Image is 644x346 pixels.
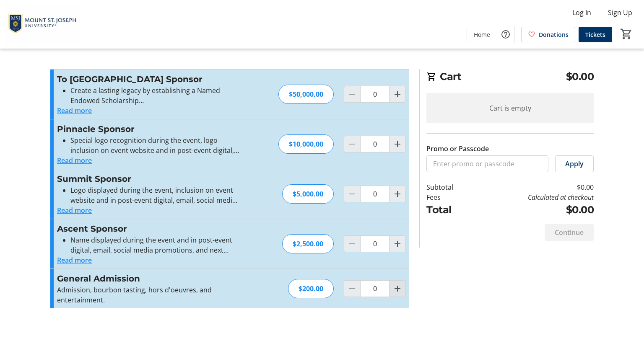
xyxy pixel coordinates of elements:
input: Enter promo or passcode [426,155,548,172]
div: $2,500.00 [282,234,334,253]
td: $0.00 [475,202,594,217]
h3: Ascent Sponsor [57,222,240,235]
li: Logo displayed during the event, inclusion on event website and in post-event digital, email, soc... [70,185,240,205]
button: Increment by one [390,186,405,202]
li: Special logo recognition during the event, logo inclusion on event website and in post-event digi... [70,135,240,155]
button: Help [497,26,514,43]
li: Name displayed during the event and in post-event digital, email, social media promotions, and ne... [70,235,240,255]
button: Sign Up [601,6,639,19]
p: Admission, bourbon tasting, hors d'oeuvres, and entertainment. [57,285,240,305]
h3: To [GEOGRAPHIC_DATA] Sponsor [57,73,240,85]
span: Donations [539,30,569,39]
input: Ascent Sponsor Quantity [360,235,390,252]
h3: Summit Sponsor [57,173,240,185]
div: $200.00 [288,279,334,298]
td: $0.00 [475,182,594,192]
span: Tickets [585,30,605,39]
div: $50,000.00 [278,85,334,104]
button: Increment by one [390,236,405,252]
input: Summit Sponsor Quantity [360,186,390,202]
span: $0.00 [566,69,594,84]
input: To New Heights Sponsor Quantity [360,86,390,103]
li: Create a lasting legacy by establishing a Named Endowed Scholarship [70,85,240,106]
td: Subtotal [426,182,475,192]
input: Pinnacle Sponsor Quantity [360,136,390,152]
button: Apply [555,155,594,172]
span: Log In [572,8,591,18]
span: Sign Up [608,8,632,18]
td: Total [426,202,475,217]
div: Cart is empty [426,93,594,123]
td: Fees [426,192,475,202]
div: $5,000.00 [282,184,334,204]
button: Increment by one [390,136,405,152]
a: Home [467,27,497,42]
button: Read more [57,155,92,165]
button: Cart [619,26,634,41]
span: Home [474,30,490,39]
button: Read more [57,255,92,265]
input: General Admission Quantity [360,280,390,297]
td: Calculated at checkout [475,192,594,202]
button: Increment by one [390,281,405,297]
h2: Cart [426,69,594,86]
h3: Pinnacle Sponsor [57,123,240,135]
img: Mount St. Joseph University's Logo [5,3,80,45]
div: $10,000.00 [278,134,334,154]
a: Donations [521,27,575,42]
span: Apply [565,159,584,169]
label: Promo or Passcode [426,144,489,154]
button: Log In [566,6,598,19]
a: Tickets [579,27,612,42]
button: Read more [57,106,92,116]
h3: General Admission [57,272,240,285]
button: Read more [57,205,92,215]
button: Increment by one [390,86,405,102]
